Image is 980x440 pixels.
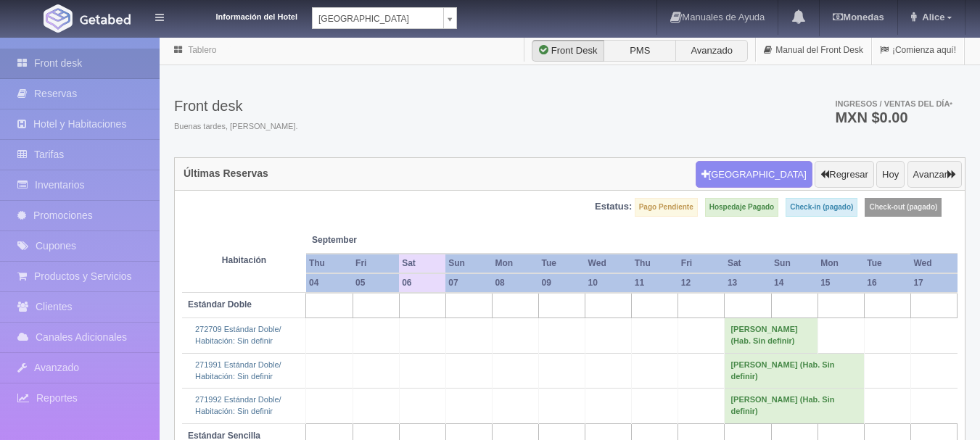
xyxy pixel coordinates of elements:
[80,14,131,25] img: Getabed
[399,273,445,293] th: 06
[910,254,957,273] th: Wed
[353,254,399,273] th: Fri
[725,254,771,273] th: Sat
[864,254,910,273] th: Tue
[815,161,873,188] button: Regresar
[725,273,771,293] th: 13
[445,273,492,293] th: 07
[725,318,818,353] td: [PERSON_NAME] (Hab. Sin definir)
[771,273,818,293] th: 14
[306,273,353,293] th: 04
[632,254,678,273] th: Thu
[876,161,905,188] button: Hoy
[696,161,812,188] button: [GEOGRAPHIC_DATA]
[181,7,297,23] dt: Información del Hotel
[195,395,281,415] a: 271992 Estándar Doble/Habitación: Sin definir
[678,254,725,273] th: Fri
[222,255,266,265] strong: Habitación
[910,273,957,293] th: 17
[353,273,399,293] th: 05
[188,45,216,55] a: Tablero
[818,273,864,293] th: 15
[635,198,698,217] label: Pago Pendiente
[44,4,73,33] img: Getabed
[306,254,353,273] th: Thu
[532,40,604,62] label: Front Desk
[604,40,676,62] label: PMS
[195,360,281,381] a: 271991 Estándar Doble/Habitación: Sin definir
[675,40,748,62] label: Avanzado
[872,36,964,65] a: ¡Comienza aquí!
[907,161,962,188] button: Avanzar
[585,254,632,273] th: Wed
[833,12,884,22] b: Monedas
[595,200,632,214] label: Estatus:
[705,198,778,217] label: Hospedaje Pagado
[786,198,857,217] label: Check-in (pagado)
[725,353,864,388] td: [PERSON_NAME] (Hab. Sin definir)
[445,254,492,273] th: Sun
[539,254,585,273] th: Tue
[678,273,725,293] th: 12
[818,254,864,273] th: Mon
[585,273,632,293] th: 10
[195,325,281,345] a: 272709 Estándar Doble/Habitación: Sin definir
[864,273,910,293] th: 16
[184,168,268,179] h4: Últimas Reservas
[539,273,585,293] th: 09
[756,36,871,65] a: Manual del Front Desk
[188,299,252,310] b: Estándar Doble
[918,12,944,22] span: Alice
[725,389,864,423] td: [PERSON_NAME] (Hab. Sin definir)
[632,273,678,293] th: 11
[865,198,942,217] label: Check-out (pagado)
[312,234,393,246] span: September
[771,254,818,273] th: Sun
[399,254,445,273] th: Sat
[492,273,538,293] th: 08
[835,99,952,108] span: Ingresos / Ventas del día
[492,254,538,273] th: Mon
[312,7,457,29] a: [GEOGRAPHIC_DATA]
[835,110,952,125] h3: MXN $0.00
[174,98,298,114] h3: Front desk
[318,8,437,30] span: [GEOGRAPHIC_DATA]
[174,121,298,133] span: Buenas tardes, [PERSON_NAME].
